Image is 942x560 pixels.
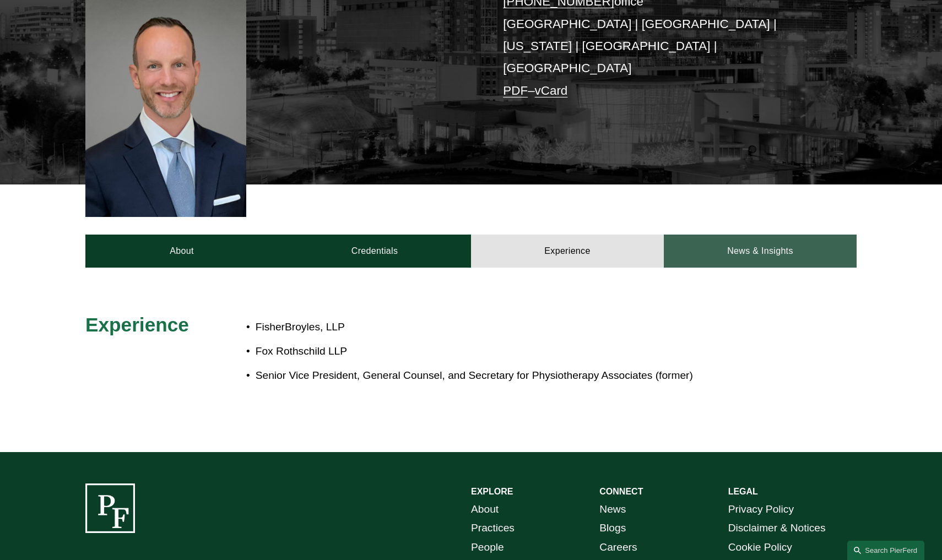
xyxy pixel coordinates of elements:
strong: CONNECT [599,487,643,496]
a: Cookie Policy [728,538,792,557]
a: Credentials [278,235,471,268]
p: Fox Rothschild LLP [256,342,760,361]
a: About [471,500,499,519]
a: About [85,235,278,268]
strong: LEGAL [728,487,758,496]
strong: EXPLORE [471,487,513,496]
a: Practices [471,519,515,538]
a: PDF [503,84,528,97]
p: Senior Vice President, General Counsel, and Secretary for Physiotherapy Associates (former) [256,366,760,385]
a: Search this site [847,541,924,560]
a: News & Insights [664,235,857,268]
span: Experience [85,314,189,335]
a: Disclaimer & Notices [728,519,826,538]
a: Careers [599,538,637,557]
a: vCard [535,84,568,97]
a: News [599,500,626,519]
a: Experience [471,235,664,268]
a: Privacy Policy [728,500,794,519]
a: People [471,538,504,557]
p: FisherBroyles, LLP [256,318,760,337]
a: Blogs [599,519,626,538]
